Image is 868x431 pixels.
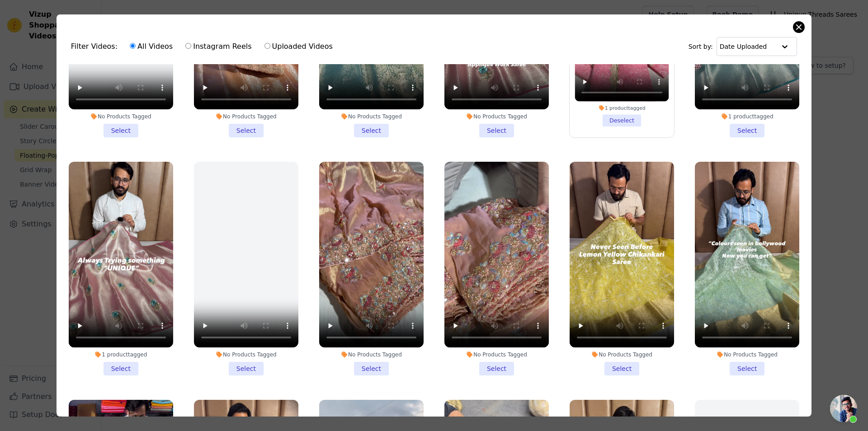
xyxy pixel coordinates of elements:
[695,113,799,120] div: 1 product tagged
[194,113,298,120] div: No Products Tagged
[185,41,252,52] label: Instagram Reels
[71,36,338,57] div: Filter Videos:
[830,395,857,422] a: Open chat
[69,113,173,120] div: No Products Tagged
[319,351,424,358] div: No Products Tagged
[69,351,173,358] div: 1 product tagged
[444,113,549,120] div: No Products Tagged
[264,41,333,52] label: Uploaded Videos
[194,351,298,358] div: No Products Tagged
[444,351,549,358] div: No Products Tagged
[570,351,674,358] div: No Products Tagged
[695,351,799,358] div: No Products Tagged
[793,22,804,33] button: Close modal
[575,105,669,111] div: 1 product tagged
[319,113,424,120] div: No Products Tagged
[689,37,797,56] div: Sort by:
[129,41,173,52] label: All Videos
